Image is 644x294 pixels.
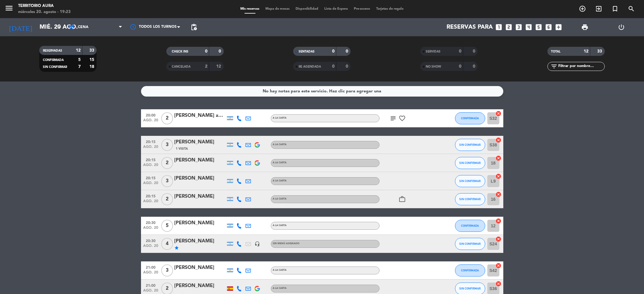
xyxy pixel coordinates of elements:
[461,224,479,227] span: CONFIRMADA
[273,161,287,164] span: A LA CARTA
[346,64,349,69] strong: 0
[143,270,158,277] span: ago. 20
[89,48,95,53] strong: 33
[255,142,260,148] img: google-logo.png
[273,198,287,200] span: A LA CARTA
[89,58,95,62] strong: 15
[174,174,226,182] div: [PERSON_NAME]
[255,241,260,247] i: headset_mic
[205,49,207,53] strong: 0
[205,64,207,69] strong: 2
[293,7,321,11] span: Disponibilidad
[262,7,293,11] span: Mapa de mesas
[455,264,485,276] button: CONFIRMADA
[255,286,260,291] img: google-logo.png
[455,238,485,250] button: SIN CONFIRMAR
[495,218,501,224] i: cancel
[579,5,586,12] i: add_circle_outline
[581,24,588,31] span: print
[495,137,501,143] i: cancel
[558,63,604,70] input: Filtrar por nombre...
[5,4,14,15] button: menu
[143,264,158,270] span: 21:00
[143,145,158,152] span: ago. 20
[461,117,479,120] span: CONFIRMADA
[237,7,262,11] span: Mis reservas
[459,143,481,146] span: SIN CONFIRMAR
[176,146,188,151] span: 1 Visita
[143,219,158,226] span: 20:30
[495,191,501,197] i: cancel
[447,24,493,31] span: Reservas para
[535,23,543,31] i: looks_5
[174,193,226,200] div: [PERSON_NAME]
[43,59,64,62] span: CONFIRMADA
[495,155,501,161] i: cancel
[273,224,287,227] span: A LA CARTA
[495,173,501,179] i: cancel
[43,49,62,52] span: RESERVADAS
[143,237,158,244] span: 20:30
[143,282,158,289] span: 21:00
[495,236,501,242] i: cancel
[273,287,287,289] span: A LA CARTA
[161,264,173,276] span: 3
[143,226,158,233] span: ago. 20
[143,199,158,206] span: ago. 20
[473,49,476,53] strong: 0
[459,197,481,201] span: SIN CONFIRMAR
[174,264,226,272] div: [PERSON_NAME]
[174,138,226,146] div: [PERSON_NAME]
[611,5,619,12] i: turned_in_not
[174,112,226,120] div: [PERSON_NAME] zapiola hanglin
[595,5,602,12] i: exit_to_app
[161,175,173,187] span: 3
[5,4,14,13] i: menu
[455,139,485,151] button: SIN CONFIRMAR
[473,64,476,69] strong: 0
[143,192,158,199] span: 20:15
[219,49,222,53] strong: 0
[299,50,315,53] span: SENTADAS
[172,65,191,68] span: CANCELADA
[174,156,226,164] div: [PERSON_NAME]
[5,21,37,34] i: [DATE]
[603,18,639,36] div: LOG OUT
[455,175,485,187] button: SIN CONFIRMAR
[161,112,173,124] span: 2
[143,138,158,145] span: 20:15
[273,143,287,146] span: A LA CARTA
[78,65,81,69] strong: 7
[461,269,479,272] span: CONFIRMADA
[525,23,533,31] i: looks_4
[161,193,173,205] span: 2
[143,174,158,181] span: 20:15
[161,238,173,250] span: 4
[389,115,397,122] i: subject
[455,112,485,124] button: CONFIRMADA
[545,23,553,31] i: looks_6
[618,24,625,31] i: power_settings_new
[263,88,381,95] div: No hay notas para este servicio. Haz clic para agregar una
[459,64,461,69] strong: 0
[143,244,158,251] span: ago. 20
[495,110,501,117] i: cancel
[551,50,560,53] span: TOTAL
[346,49,349,53] strong: 0
[515,23,523,31] i: looks_3
[76,48,81,53] strong: 12
[399,115,406,122] i: favorite_border
[18,3,71,9] div: TERRITORIO AURA
[161,139,173,151] span: 3
[78,58,81,62] strong: 5
[56,24,63,31] i: arrow_drop_down
[459,49,461,53] strong: 0
[351,7,373,11] span: Pre-acceso
[143,156,158,163] span: 20:15
[495,281,501,287] i: cancel
[174,245,179,250] i: star
[459,179,481,183] span: SIN CONFIRMAR
[174,237,226,245] div: [PERSON_NAME]
[172,50,188,53] span: CHECK INS
[174,282,226,290] div: [PERSON_NAME]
